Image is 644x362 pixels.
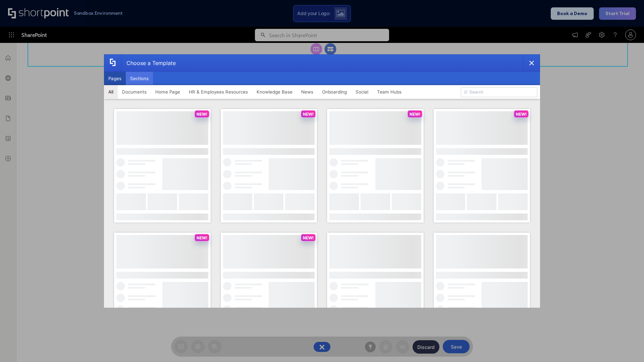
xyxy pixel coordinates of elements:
p: NEW! [410,112,420,117]
p: NEW! [303,235,314,240]
input: Search [461,87,537,97]
p: NEW! [516,112,527,117]
button: Home Page [151,85,184,99]
iframe: Chat Widget [610,330,644,362]
p: NEW! [197,112,207,117]
button: Knowledge Base [252,85,297,99]
button: HR & Employees Resources [184,85,252,99]
button: Documents [118,85,151,99]
button: Pages [104,72,126,85]
button: Team Hubs [373,85,406,99]
button: Social [351,85,373,99]
div: template selector [104,54,540,308]
p: NEW! [303,112,314,117]
button: All [104,85,118,99]
button: Sections [126,72,153,85]
p: NEW! [197,235,207,240]
div: Choose a Template [121,55,176,71]
button: Onboarding [318,85,351,99]
button: News [297,85,318,99]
